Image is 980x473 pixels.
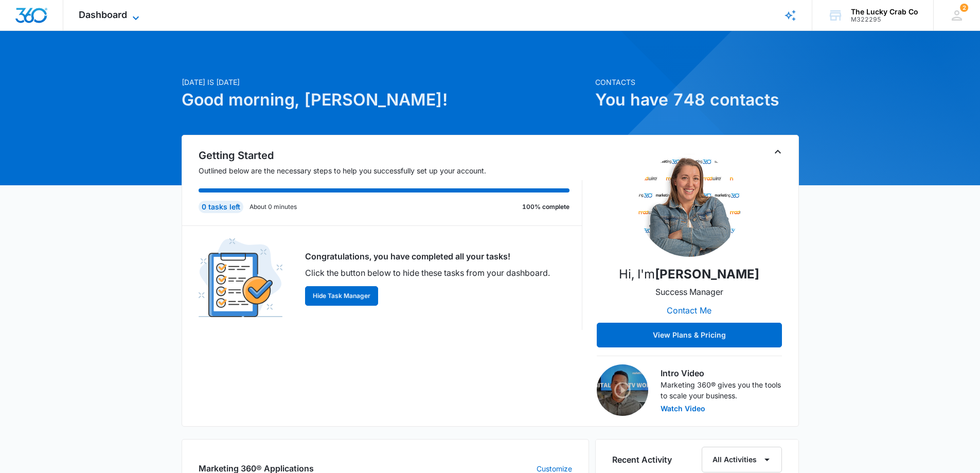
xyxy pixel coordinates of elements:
button: Hide Task Manager [305,286,378,306]
img: Intro Video [597,364,648,416]
h1: You have 748 contacts [595,87,799,112]
button: Contact Me [656,298,722,323]
p: 100% complete [522,202,569,212]
button: Toggle Collapse [772,146,784,158]
p: Outlined below are the necessary steps to help you successfully set up your account. [199,165,582,176]
div: 0 tasks left [199,201,243,213]
button: All Activities [702,447,782,472]
div: account id [851,16,918,23]
p: [DATE] is [DATE] [182,77,589,87]
div: account name [851,8,918,16]
p: Click the button below to hide these tasks from your dashboard. [305,267,550,279]
button: Watch Video [661,405,705,412]
p: Marketing 360® gives you the tools to scale your business. [661,379,782,401]
p: Congratulations, you have completed all your tasks! [305,250,550,262]
img: Sam Coduto [638,154,741,257]
h6: Recent Activity [612,453,672,466]
div: notifications count [960,4,968,12]
p: Success Manager [655,286,723,298]
button: View Plans & Pricing [597,323,782,347]
h3: Intro Video [661,367,782,379]
strong: [PERSON_NAME] [655,267,759,282]
p: About 0 minutes [250,202,297,212]
span: 2 [960,4,968,12]
span: Dashboard [79,9,127,20]
p: Hi, I'm [619,265,759,284]
h2: Getting Started [199,148,582,163]
h1: Good morning, [PERSON_NAME]! [182,87,589,112]
p: Contacts [595,77,799,87]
